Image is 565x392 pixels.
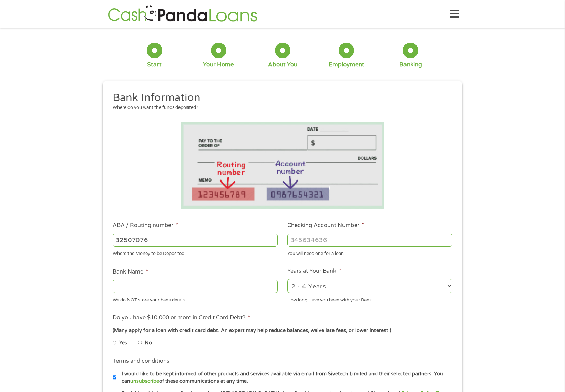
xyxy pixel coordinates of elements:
[130,378,159,384] a: unsubscribe
[399,61,422,69] div: Banking
[287,234,452,247] input: 345634636
[287,268,341,275] label: Years at Your Bank
[287,222,364,229] label: Checking Account Number
[113,314,250,321] label: Do you have $10,000 or more in Credit Card Debt?
[113,268,148,276] label: Bank Name
[113,294,278,303] div: We do NOT store your bank details!
[181,122,384,209] img: Routing number location
[329,61,364,69] div: Employment
[113,234,278,247] input: 263177916
[268,61,297,69] div: About You
[113,248,278,257] div: Where the Money to be Deposited
[203,61,234,69] div: Your Home
[113,104,448,111] div: Where do you want the funds deposited?
[287,248,452,257] div: You will need one for a loan.
[106,4,259,24] img: GetLoanNow Logo
[119,339,127,347] label: Yes
[147,61,162,69] div: Start
[113,91,448,105] h2: Bank Information
[287,294,452,303] div: How long Have you been with your Bank
[113,222,178,229] label: ABA / Routing number
[145,339,152,347] label: No
[113,358,169,365] label: Terms and conditions
[113,327,452,334] div: (Many apply for a loan with credit card debt. An expert may help reduce balances, waive late fees...
[116,370,454,385] label: I would like to be kept informed of other products and services available via email from Sivetech...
